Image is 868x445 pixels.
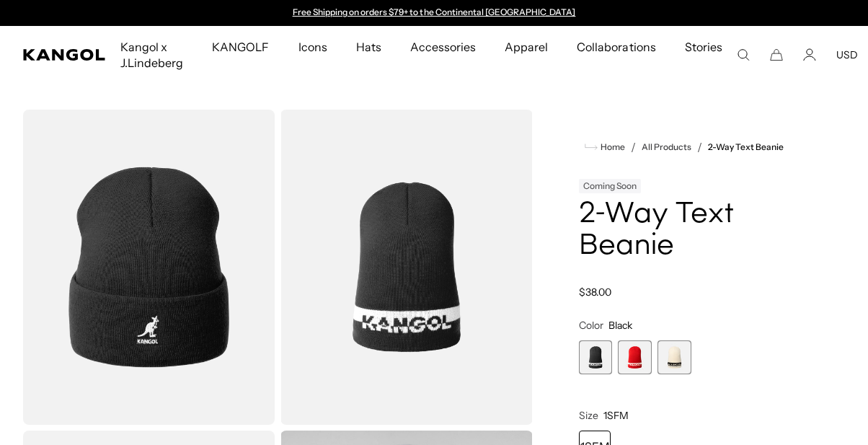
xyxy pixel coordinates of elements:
span: Stories [685,26,722,84]
span: Black [608,319,632,332]
a: Account [803,48,816,61]
nav: breadcrumbs [579,138,811,156]
li: / [625,138,636,156]
div: Coming Soon [579,179,641,193]
div: 1 of 3 [579,340,613,374]
span: Kangol x J.Lindeberg [120,26,183,84]
span: Accessories [410,26,476,68]
div: 2 of 3 [618,340,652,374]
div: 3 of 3 [657,340,691,374]
span: Collaborations [577,26,655,68]
span: Size [579,409,598,422]
span: Apparel [505,26,548,68]
label: Natural [657,340,691,374]
a: Kangol [23,49,106,61]
a: All Products [642,142,691,152]
label: Red [618,340,652,374]
a: Free Shipping on orders $79+ to the Continental [GEOGRAPHIC_DATA] [293,6,576,17]
li: / [691,138,702,156]
summary: Search here [737,48,750,61]
span: $38.00 [579,286,611,299]
img: color-black [280,110,532,425]
a: Hats [342,26,396,68]
button: Cart [770,48,783,61]
span: 1SFM [603,409,629,422]
span: Home [598,142,625,152]
a: Apparel [490,26,562,68]
a: Kangol x J.Lindeberg [106,26,198,84]
a: Accessories [396,26,490,68]
span: KANGOLF [212,26,269,68]
a: 2-Way Text Beanie [708,142,784,152]
img: color-black [23,110,275,425]
label: Black [579,340,613,374]
span: Hats [356,26,381,68]
a: KANGOLF [198,26,283,68]
a: Icons [284,26,342,68]
h1: 2-Way Text Beanie [579,199,811,263]
button: USD [836,48,858,61]
a: Stories [670,26,737,84]
a: Home [585,141,625,154]
span: Icons [298,26,327,68]
a: Collaborations [562,26,670,68]
div: 1 of 2 [285,7,583,19]
div: Announcement [285,7,583,19]
span: Color [579,319,603,332]
slideshow-component: Announcement bar [285,7,583,19]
